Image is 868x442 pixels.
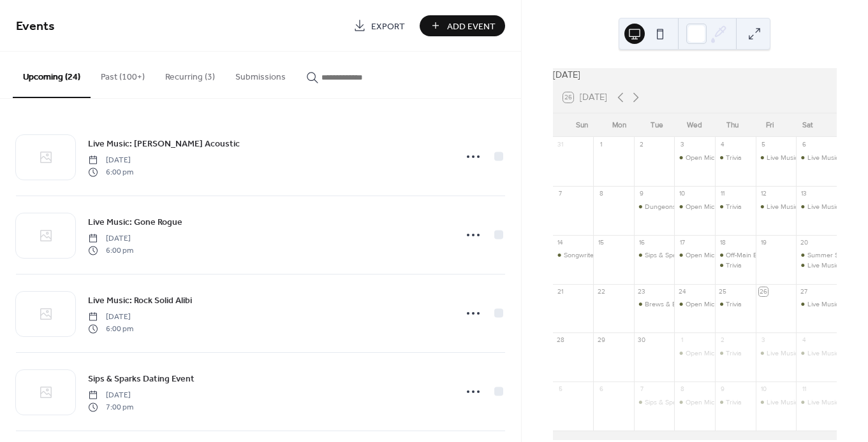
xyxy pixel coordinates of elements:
div: 19 [759,238,768,247]
a: Sips & Sparks Dating Event [88,371,195,386]
div: Sips & Sparks Dating Event [645,250,726,260]
div: Dungeons and Drafts [645,202,710,211]
div: Trivia [726,260,742,270]
div: 11 [800,385,809,394]
div: 18 [719,238,728,247]
div: [DATE] [553,68,837,82]
div: Open Mic Night [686,250,732,260]
div: Sun [563,113,601,138]
span: 6:00 pm [88,166,133,178]
div: 28 [556,336,565,345]
div: 8 [597,189,606,198]
div: 23 [637,287,646,296]
div: Trivia [715,202,756,211]
div: 16 [637,238,646,247]
div: Trivia [715,260,756,270]
div: 9 [719,385,728,394]
div: 6 [597,385,606,394]
div: Open Mic Night [674,202,715,211]
div: Thu [714,113,751,138]
div: 27 [800,287,809,296]
div: Live Music: [PERSON_NAME] [767,153,854,162]
span: Add Event [447,20,496,33]
button: Submissions [225,52,296,97]
span: Export [371,20,405,33]
div: 17 [678,238,687,247]
div: Open Mic Night [674,299,715,309]
div: 5 [556,385,565,394]
div: Live Music: Ali Kat Acoustic [796,299,837,309]
div: Trivia [715,397,756,407]
div: Live Music: Carl Ricci & 706 Union Ave [796,153,837,162]
span: Events [16,14,55,39]
span: 7:00 pm [88,401,133,413]
div: Open Mic Night [686,202,732,211]
div: 30 [637,336,646,345]
div: Off-Main Experience [726,250,786,260]
div: 6 [800,141,809,150]
span: Sips & Sparks Dating Event [88,373,195,386]
div: Trivia [715,299,756,309]
div: Sips & Sparks Dating Event [634,250,675,260]
div: 3 [759,336,768,345]
div: Open Mic Night [674,153,715,162]
a: Live Music: Gone Rogue [88,215,182,229]
div: Live Music: [PERSON_NAME] [767,397,854,407]
span: 6:00 pm [88,323,133,334]
div: 29 [597,336,606,345]
div: 11 [719,189,728,198]
div: 5 [759,141,768,150]
div: Trivia [726,153,742,162]
div: Open Mic Night [674,250,715,260]
span: 6:00 pm [88,245,133,256]
div: Trivia [726,348,742,358]
div: Live Music: Missing Maplewood [756,202,797,211]
div: 21 [556,287,565,296]
div: Off-Main Experience [715,250,756,260]
div: Brews & Blankets [634,299,675,309]
div: Dungeons and Drafts [634,202,675,211]
div: 2 [719,336,728,345]
div: 24 [678,287,687,296]
div: Live Music: Michael Suddes [796,260,837,270]
div: Live Music: Jeffrey John [756,397,797,407]
div: 25 [719,287,728,296]
button: Add Event [420,15,505,36]
div: Trivia [726,397,742,407]
div: 1 [678,336,687,345]
div: Trivia [715,153,756,162]
div: 13 [800,189,809,198]
div: 31 [556,141,565,150]
div: Fri [751,113,789,138]
div: 2 [637,141,646,150]
div: Live Music: Mike Kelliher [796,202,837,211]
div: Live Music: Sean Magwire [756,153,797,162]
div: 22 [597,287,606,296]
div: Trivia [726,299,742,309]
span: Live Music: Rock Solid Alibi [88,294,192,308]
button: Upcoming (24) [13,52,91,98]
span: Live Music: [PERSON_NAME] Acoustic [88,138,240,151]
div: Open Mic Night [674,348,715,358]
div: Sips & Sparks Dating Event [634,397,675,407]
div: Open Mic Night [686,397,732,407]
button: Recurring (3) [155,52,225,97]
div: 26 [759,287,768,296]
div: Live Music: Missing Maplewood [767,202,860,211]
a: Export [344,15,415,36]
div: 4 [719,141,728,150]
div: Brews & Blankets [645,299,698,309]
span: [DATE] [88,233,133,245]
div: 12 [759,189,768,198]
div: 10 [678,189,687,198]
div: Songwriters in the Round [564,250,640,260]
div: Trivia [726,202,742,211]
div: Live Music: Gone Rogue [767,348,839,358]
div: Open Mic Night [674,397,715,407]
div: Wed [676,113,714,138]
div: 7 [556,189,565,198]
div: 1 [597,141,606,150]
div: Live Music: Rock Solid Alibi [796,348,837,358]
div: 15 [597,238,606,247]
